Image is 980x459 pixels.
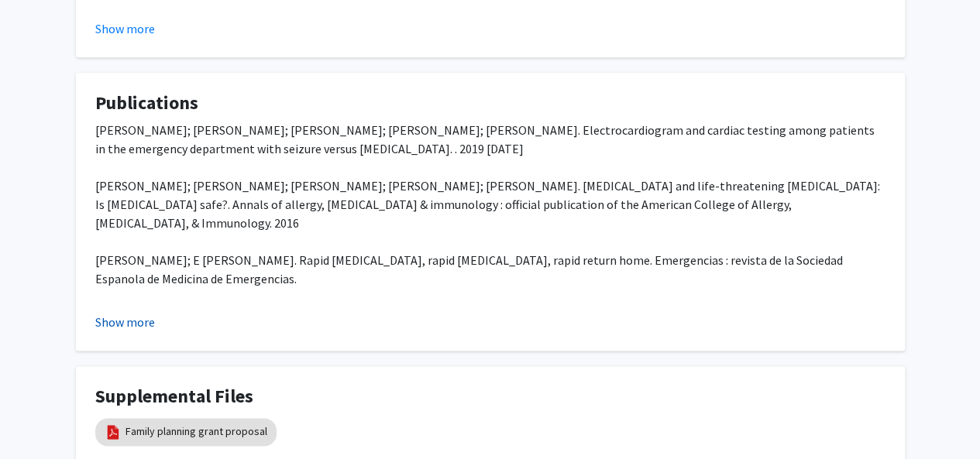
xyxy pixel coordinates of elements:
[95,385,885,408] h4: Supplemental Files
[95,313,155,331] button: Show more
[126,423,267,440] a: Family planning grant proposal
[105,423,122,440] img: pdf_icon.png
[95,92,885,115] h4: Publications
[95,19,155,38] button: Show more
[12,389,66,447] iframe: Chat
